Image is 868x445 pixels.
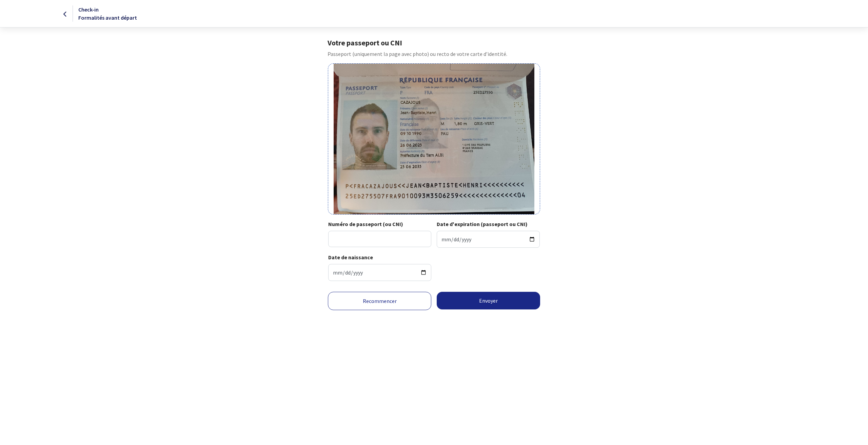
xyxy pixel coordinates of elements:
[328,254,373,261] strong: Date de naissance
[328,50,540,58] p: Passeport (uniquement la page avec photo) ou recto de votre carte d’identité.
[437,221,528,227] strong: Date d'expiration (passeport ou CNI)
[328,292,431,310] a: Recommencer
[78,6,137,21] span: Check-in Formalités avant départ
[437,292,540,309] button: Envoyer
[328,221,403,227] strong: Numéro de passeport (ou CNI)
[334,64,534,214] img: cazajous-jean-baptiste.jpg
[328,38,540,47] h1: Votre passeport ou CNI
